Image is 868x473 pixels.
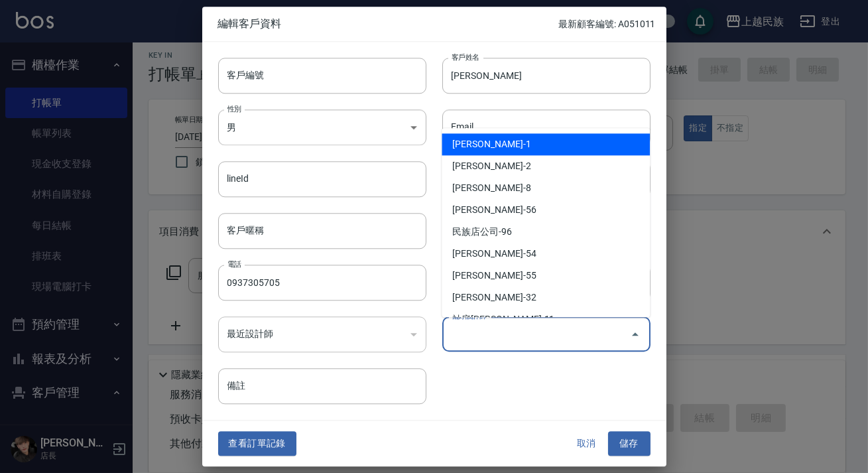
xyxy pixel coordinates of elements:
[442,287,650,308] li: [PERSON_NAME]-32
[442,243,650,265] li: [PERSON_NAME]-54
[566,432,608,456] button: 取消
[625,324,646,345] button: Close
[608,432,651,456] button: 儲存
[227,103,241,113] label: 性別
[442,155,650,177] li: [PERSON_NAME]-2
[442,133,650,155] li: [PERSON_NAME]-1
[442,177,650,199] li: [PERSON_NAME]-8
[452,52,479,62] label: 客戶姓名
[218,432,296,456] button: 查看訂單記錄
[218,109,426,145] div: 男
[442,221,650,243] li: 民族店公司-96
[442,265,650,287] li: [PERSON_NAME]-55
[218,17,559,31] span: 編輯客戶資料
[442,308,650,330] li: 袖庭[PERSON_NAME]-11
[442,199,650,221] li: [PERSON_NAME]-56
[558,17,655,31] p: 最新顧客編號: A051011
[227,259,241,269] label: 電話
